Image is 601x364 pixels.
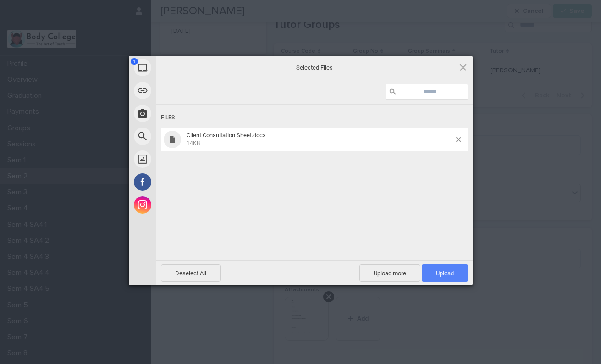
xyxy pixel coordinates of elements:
span: Click here or hit ESC to close picker [458,62,468,72]
span: Client Consultation Sheet.docx [184,132,456,147]
div: Facebook [129,171,239,193]
div: Take Photo [129,102,239,125]
span: 14KB [187,140,200,146]
span: 1 [131,58,138,65]
span: Upload [422,264,468,282]
span: Selected Files [223,64,406,72]
div: Instagram [129,193,239,216]
span: Upload more [359,264,420,282]
div: Unsplash [129,148,239,171]
div: Link (URL) [129,79,239,102]
span: Upload [436,270,454,277]
span: Client Consultation Sheet.docx [187,132,265,139]
div: My Device [129,56,239,79]
div: Files [161,109,468,126]
div: Web Search [129,125,239,148]
span: Deselect All [161,264,221,282]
